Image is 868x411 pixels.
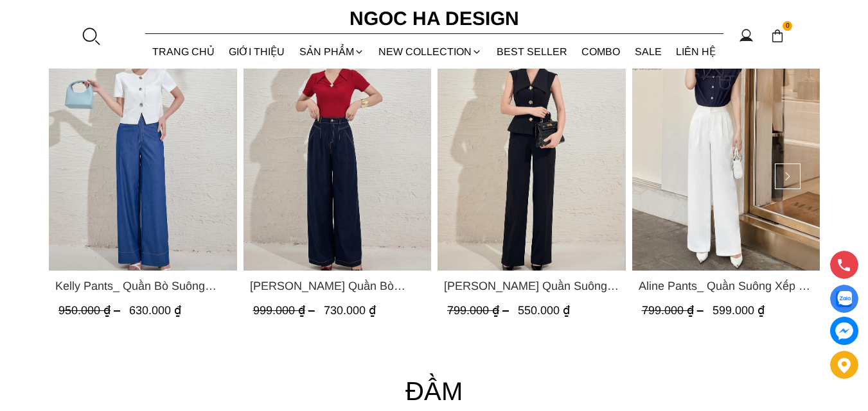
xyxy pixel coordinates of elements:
span: 799.000 ₫ [447,304,512,317]
span: [PERSON_NAME] Quần Suông Trắng Q059 [444,277,619,295]
a: BEST SELLER [490,35,575,69]
span: Aline Pants_ Quần Suông Xếp Ly Mềm Q063 [638,277,813,295]
a: Link to Kelly Pants_ Quần Bò Suông Màu Xanh Q066 [55,277,231,295]
a: Link to Lara Pants_ Quần Suông Trắng Q059 [444,277,619,295]
a: TRANG CHỦ [145,35,222,69]
span: 950.000 ₫ [58,304,123,317]
div: SẢN PHẨM [292,35,372,69]
a: Combo [574,35,628,69]
img: img-CART-ICON-ksit0nf1 [770,29,784,43]
a: messenger [830,317,858,345]
span: 730.000 ₫ [323,304,375,317]
a: Link to Aline Pants_ Quần Suông Xếp Ly Mềm Q063 [638,277,813,295]
span: 630.000 ₫ [129,304,181,317]
span: 799.000 ₫ [641,304,706,317]
a: NEW COLLECTION [371,35,490,69]
a: LIÊN HỆ [669,35,723,69]
a: Product image - Kaytlyn Pants_ Quần Bò Suông Xếp LY Màu Xanh Đậm Q065 [243,21,431,271]
img: Display image [836,291,852,307]
a: SALE [628,35,669,69]
a: Ngoc Ha Design [338,3,531,34]
a: Display image [830,285,858,313]
span: 599.000 ₫ [712,304,764,317]
span: 999.000 ₫ [252,304,317,317]
a: Product image - Aline Pants_ Quần Suông Xếp Ly Mềm Q063 [632,21,820,271]
a: GIỚI THIỆU [222,35,292,69]
a: Link to Kaytlyn Pants_ Quần Bò Suông Xếp LY Màu Xanh Đậm Q065 [249,277,425,295]
a: Product image - Lara Pants_ Quần Suông Trắng Q059 [438,21,626,271]
a: Product image - Kelly Pants_ Quần Bò Suông Màu Xanh Q066 [49,21,237,271]
span: Kelly Pants_ Quần Bò Suông Màu Xanh Q066 [55,277,231,295]
span: 0 [783,21,793,31]
span: [PERSON_NAME] Quần Bò Suông Xếp LY Màu Xanh Đậm Q065 [249,277,425,295]
span: 550.000 ₫ [518,304,570,317]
